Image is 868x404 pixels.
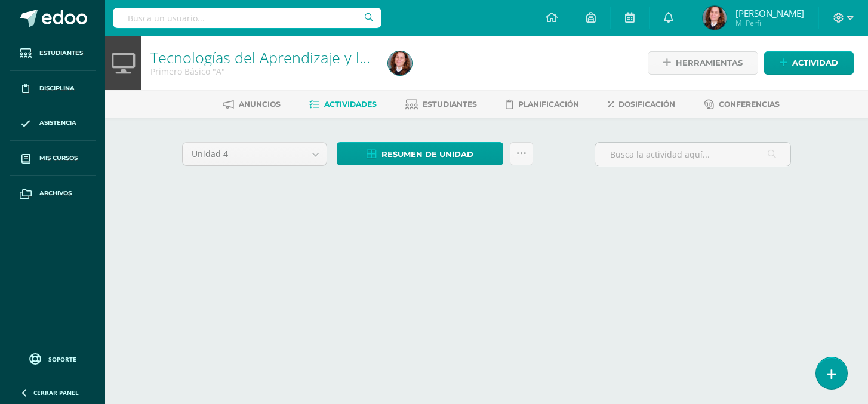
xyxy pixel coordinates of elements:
[337,142,503,165] a: Resumen de unidad
[648,51,758,75] a: Herramientas
[183,143,327,165] a: Unidad 4
[792,52,838,74] span: Actividad
[703,6,727,30] img: fd0864b42e40efb0ca870be3ccd70d1f.png
[39,48,83,58] span: Estudiantes
[10,176,96,211] a: Archivos
[10,71,96,106] a: Disciplina
[719,100,780,109] span: Conferencias
[33,388,79,397] span: Cerrar panel
[506,95,579,114] a: Planificación
[423,100,477,109] span: Estudiantes
[150,49,374,66] h1: Tecnologías del Aprendizaje y la Comunicación
[704,95,780,114] a: Conferencias
[10,141,96,176] a: Mis cursos
[48,355,76,363] span: Soporte
[150,47,468,67] a: Tecnologías del Aprendizaje y la Comunicación
[381,143,473,165] span: Resumen de unidad
[735,18,804,28] span: Mi Perfil
[618,100,675,109] span: Dosificación
[39,118,76,128] span: Asistencia
[595,143,790,166] input: Busca la actividad aquí...
[239,100,281,109] span: Anuncios
[608,95,675,114] a: Dosificación
[150,66,374,77] div: Primero Básico 'A'
[10,36,96,71] a: Estudiantes
[39,189,72,198] span: Archivos
[676,52,743,74] span: Herramientas
[764,51,854,75] a: Actividad
[735,7,804,19] span: [PERSON_NAME]
[192,143,295,165] span: Unidad 4
[113,8,381,28] input: Busca un usuario...
[405,95,477,114] a: Estudiantes
[39,153,78,163] span: Mis cursos
[388,51,412,75] img: fd0864b42e40efb0ca870be3ccd70d1f.png
[14,350,91,366] a: Soporte
[223,95,281,114] a: Anuncios
[39,84,75,93] span: Disciplina
[309,95,377,114] a: Actividades
[10,106,96,141] a: Asistencia
[518,100,579,109] span: Planificación
[324,100,377,109] span: Actividades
